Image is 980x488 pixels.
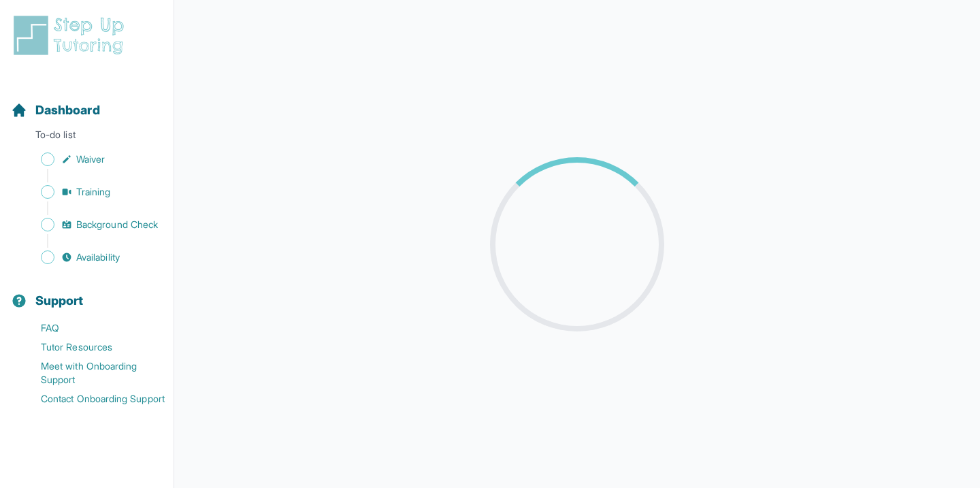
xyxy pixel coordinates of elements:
a: Waiver [11,150,174,169]
span: Waiver [76,152,105,166]
span: Availability [76,250,120,264]
a: Availability [11,248,174,267]
button: Dashboard [5,79,168,125]
span: Background Check [76,218,158,231]
a: Dashboard [11,101,100,120]
a: Background Check [11,215,174,234]
a: Meet with Onboarding Support [11,357,174,389]
span: Dashboard [35,101,100,120]
span: Support [35,291,84,310]
a: Training [11,182,174,201]
a: Contact Onboarding Support [11,389,174,408]
span: Training [76,185,111,199]
a: FAQ [11,319,174,338]
button: Support [5,270,168,316]
p: To-do list [5,128,168,147]
a: Tutor Resources [11,338,174,357]
img: logo [11,14,132,57]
